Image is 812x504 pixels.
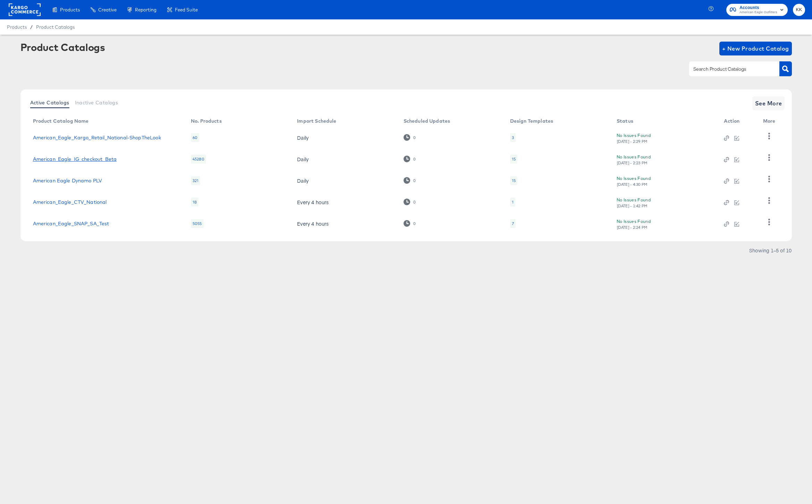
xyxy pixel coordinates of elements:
button: AccountsAmerican Eagle Outfitters [726,4,788,16]
a: American_Eagle_IG_checkout_Beta [33,156,117,162]
div: 15 [510,176,517,185]
div: 15 [512,156,516,162]
div: Import Schedule [297,118,336,124]
th: More [758,116,784,127]
a: American Eagle Dynamo PLV [33,178,102,183]
div: 1 [512,199,514,205]
div: 45280 [191,155,206,164]
span: Products [7,24,27,30]
span: Active Catalogs [30,100,69,105]
td: Every 4 hours [291,213,398,234]
div: Design Templates [510,118,553,124]
div: 0 [404,220,416,227]
div: 7 [512,221,514,226]
span: Products [60,7,80,12]
div: 0 [413,200,416,205]
span: American Eagle Outfitters [739,10,777,15]
a: American_Eagle_CTV_National [33,199,107,205]
span: Creative [98,7,117,12]
div: 60 [191,133,199,142]
div: 7 [510,219,516,228]
a: American_Eagle_SNAP_SA_Test [33,221,109,226]
div: 0 [413,178,416,183]
button: See More [752,96,785,110]
div: 15 [510,155,517,164]
span: Reporting [135,7,157,12]
span: Inactive Catalogs [75,100,118,105]
td: Every 4 hours [291,191,398,213]
div: Product Catalogs [20,42,105,53]
td: Daily [291,127,398,148]
div: 5055 [191,219,204,228]
input: Search Product Catalogs [692,65,766,73]
div: 18 [191,198,198,207]
div: 0 [404,177,416,184]
button: + New Product Catalog [719,42,792,55]
a: American_Eagle_Kargo_Retail_National-ShopTheLook [33,135,161,140]
div: 3 [512,135,514,140]
span: / [27,24,36,30]
div: 0 [413,135,416,140]
div: Product Catalog Name [33,118,89,124]
span: + New Product Catalog [722,44,789,53]
div: Showing 1–5 of 10 [749,248,792,253]
span: Accounts [739,4,777,11]
div: Scheduled Updates [404,118,450,124]
th: Action [718,116,757,127]
div: 0 [404,156,416,162]
div: 321 [191,176,200,185]
span: KK [796,6,802,14]
a: Product Catalogs [36,24,75,30]
td: Daily [291,170,398,191]
td: Daily [291,148,398,170]
div: 3 [510,133,516,142]
th: Status [611,116,718,127]
span: Feed Suite [175,7,198,12]
span: See More [755,98,782,108]
div: 0 [413,221,416,226]
div: No. Products [191,118,222,124]
div: 1 [510,198,515,207]
button: KK [793,4,805,16]
div: 15 [512,178,516,183]
div: 0 [404,199,416,205]
div: 0 [404,134,416,141]
div: 0 [413,157,416,162]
